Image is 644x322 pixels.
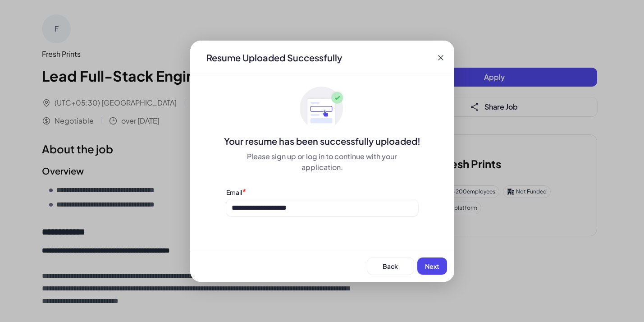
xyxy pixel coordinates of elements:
[226,188,242,196] label: Email
[190,135,454,147] div: Your resume has been successfully uploaded!
[226,151,418,173] div: Please sign up or log in to continue with your application.
[383,262,398,270] span: Back
[199,51,349,64] div: Resume Uploaded Successfully
[417,258,447,275] button: Next
[425,262,439,270] span: Next
[300,86,345,131] img: ApplyedMaskGroup3.svg
[367,258,414,275] button: Back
